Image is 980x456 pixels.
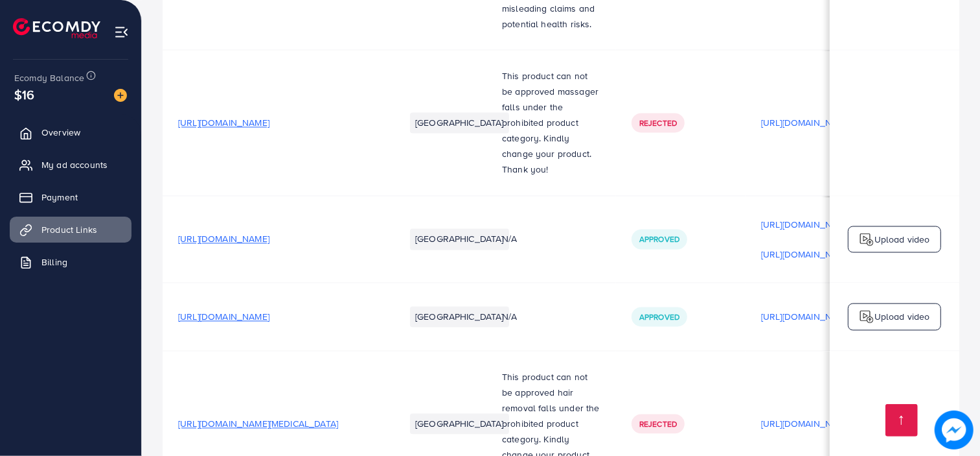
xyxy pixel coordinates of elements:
[114,89,127,102] img: image
[114,25,129,40] img: menu
[41,223,97,236] span: Product Links
[639,117,677,128] span: Rejected
[13,18,100,38] img: logo
[41,256,67,269] span: Billing
[41,158,108,171] span: My ad accounts
[10,152,131,178] a: My ad accounts
[410,112,509,133] li: [GEOGRAPHIC_DATA]
[639,234,679,245] span: Approved
[178,116,269,129] span: [URL][DOMAIN_NAME]
[859,309,874,324] img: logo
[874,309,930,324] p: Upload video
[410,413,509,434] li: [GEOGRAPHIC_DATA]
[10,184,131,210] a: Payment
[10,217,131,243] a: Product Links
[410,228,509,249] li: [GEOGRAPHIC_DATA]
[410,306,509,327] li: [GEOGRAPHIC_DATA]
[14,71,84,84] span: Ecomdy Balance
[761,309,852,324] p: [URL][DOMAIN_NAME]
[761,416,852,431] p: [URL][DOMAIN_NAME]
[502,68,600,177] p: This product can not be approved massager falls under the prohibited product category. Kindly cha...
[874,232,930,247] p: Upload video
[859,232,874,247] img: logo
[761,217,852,232] p: [URL][DOMAIN_NAME]
[761,246,852,262] p: [URL][DOMAIN_NAME]
[10,119,131,145] a: Overview
[178,417,338,430] span: [URL][DOMAIN_NAME][MEDICAL_DATA]
[178,232,269,245] span: [URL][DOMAIN_NAME]
[639,311,679,322] span: Approved
[10,249,131,275] a: Billing
[935,411,974,450] img: image
[502,310,517,323] span: N/A
[761,115,852,130] p: [URL][DOMAIN_NAME]
[178,310,269,323] span: [URL][DOMAIN_NAME]
[41,191,78,204] span: Payment
[14,85,34,104] span: $16
[41,126,80,139] span: Overview
[502,232,517,245] span: N/A
[639,418,677,429] span: Rejected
